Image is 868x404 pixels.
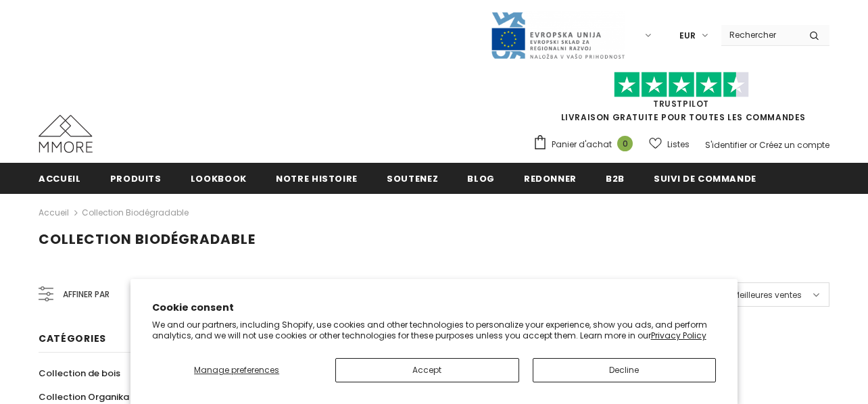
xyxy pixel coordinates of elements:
span: EUR [679,29,696,43]
a: Lookbook [191,163,247,193]
a: Suivi de commande [654,163,756,193]
a: Collection biodégradable [82,207,189,218]
img: Faites confiance aux étoiles pilotes [614,72,749,98]
span: 0 [617,136,633,151]
span: Collection biodégradable [39,230,256,249]
span: or [749,139,757,151]
span: Collection Organika [39,390,129,403]
img: Cas MMORE [39,115,93,153]
span: Accueil [39,172,81,185]
a: soutenez [387,163,438,193]
img: Javni Razpis [490,11,625,60]
span: Blog [467,172,495,185]
span: Meilleures ventes [733,288,802,302]
h2: Cookie consent [152,301,717,315]
span: Affiner par [63,287,110,302]
a: Accueil [39,163,81,193]
a: Notre histoire [276,163,358,193]
a: S'identifier [705,139,747,151]
span: B2B [606,172,625,185]
span: Catégories [39,332,106,345]
span: Notre histoire [276,172,358,185]
a: Panier d'achat 0 [533,134,640,155]
span: LIVRAISON GRATUITE POUR TOUTES LES COMMANDES [533,78,829,123]
span: Manage preferences [194,364,279,376]
a: Privacy Policy [651,330,706,341]
a: Créez un compte [759,139,829,151]
a: Accueil [39,205,69,221]
a: Collection de bois [39,361,120,385]
a: B2B [606,163,625,193]
button: Accept [335,358,519,382]
a: TrustPilot [653,98,709,109]
span: soutenez [387,172,438,185]
button: Manage preferences [152,358,322,382]
span: Collection de bois [39,367,120,380]
a: Javni Razpis [490,29,625,41]
p: We and our partners, including Shopify, use cookies and other technologies to personalize your ex... [152,320,717,340]
span: Listes [667,138,690,151]
span: Panier d'achat [552,138,612,151]
a: Produits [110,163,162,193]
input: Search Site [721,25,799,45]
span: Produits [110,172,162,185]
a: Redonner [524,163,577,193]
a: Blog [467,163,495,193]
span: Lookbook [191,172,247,185]
a: Listes [649,132,690,156]
span: Redonner [524,172,577,185]
span: Suivi de commande [654,172,756,185]
button: Decline [533,358,717,382]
